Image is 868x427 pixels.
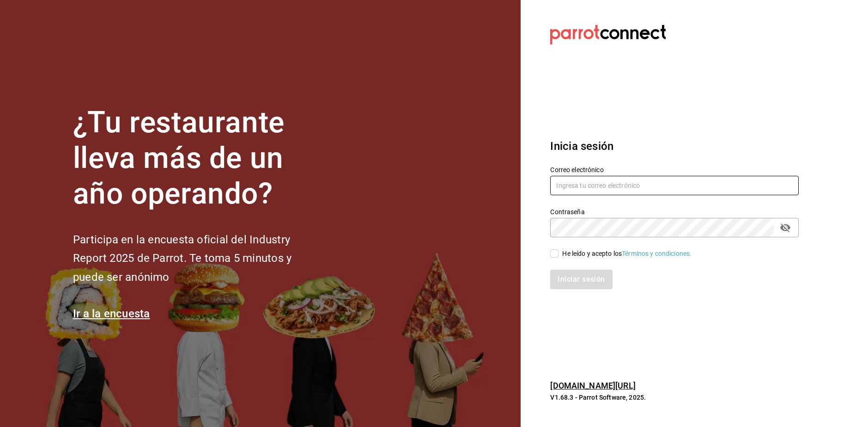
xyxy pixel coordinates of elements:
[550,176,799,195] input: Ingresa tu correo electrónico
[73,230,322,287] h2: Participa en la encuesta oficial del Industry Report 2025 de Parrot. Te toma 5 minutos y puede se...
[550,381,635,390] a: [DOMAIN_NAME][URL]
[562,249,692,259] div: He leído y acepto los
[73,105,322,211] h1: ¿Tu restaurante lleva más de un año operando?
[550,393,799,402] p: V1.68.3 - Parrot Software, 2025.
[622,250,692,257] a: Términos y condiciones.
[550,138,799,155] h3: Inicia sesión
[777,220,793,235] button: passwordField
[550,209,799,215] label: Contraseña
[550,167,799,173] label: Correo electrónico
[73,307,150,320] a: Ir a la encuesta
